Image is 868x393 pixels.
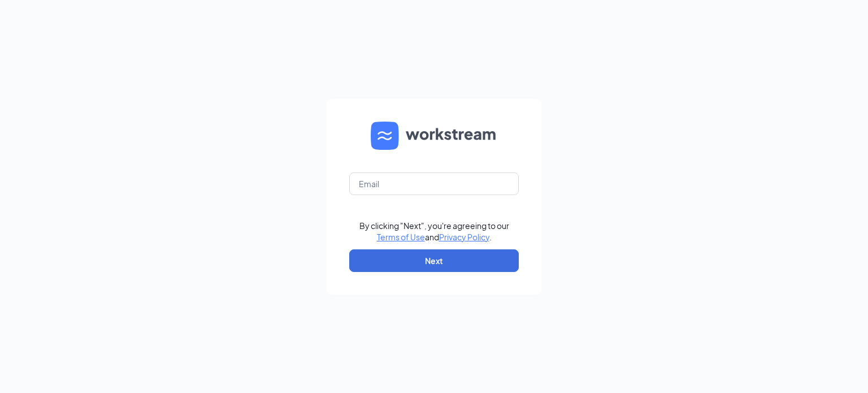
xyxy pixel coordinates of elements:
[439,232,489,242] a: Privacy Policy
[371,122,497,150] img: WS logo and Workstream text
[349,172,519,195] input: Email
[359,220,509,243] div: By clicking "Next", you're agreeing to our and .
[377,232,425,242] a: Terms of Use
[349,249,519,272] button: Next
